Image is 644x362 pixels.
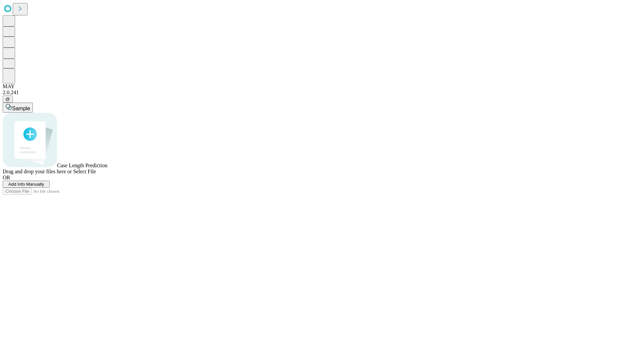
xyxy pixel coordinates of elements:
span: Sample [12,106,30,111]
span: Add Info Manually [8,182,44,187]
button: @ [3,96,13,103]
span: Drag and drop your files here or [3,169,72,174]
span: Case Length Prediction [57,163,107,168]
div: MAY [3,83,641,89]
button: Add Info Manually [3,181,50,188]
span: @ [5,97,10,102]
span: OR [3,175,10,180]
div: 2.0.241 [3,89,641,96]
button: Sample [3,103,33,113]
span: Select File [73,169,96,174]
